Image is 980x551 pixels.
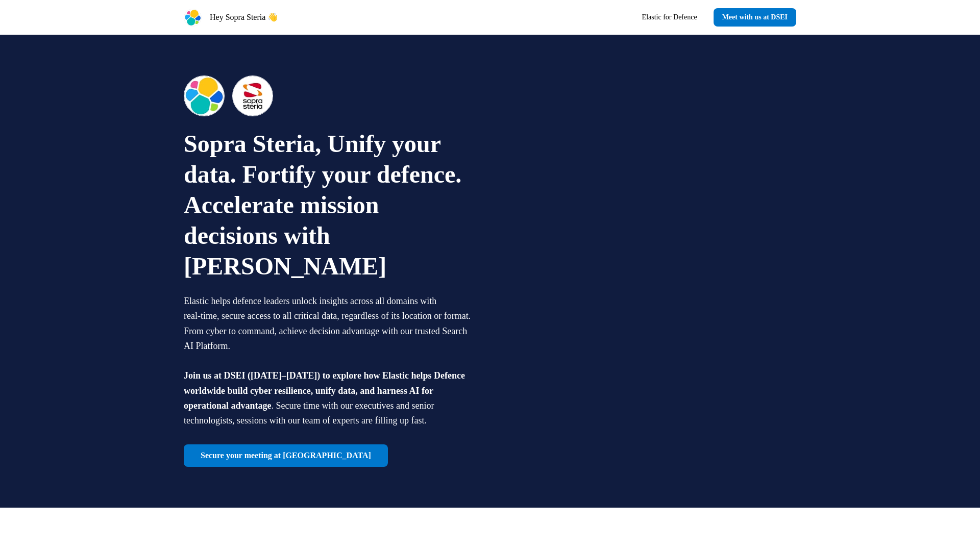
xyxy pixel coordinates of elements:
[184,311,471,351] span: real-time, secure access to all critical data, regardless of its location or format. From cyber t...
[210,11,278,23] p: Hey Sopra Steria 👋
[634,8,705,27] a: Elastic for Defence
[184,400,434,425] span: . Secure time with our executives and senior technologists, sessions with our team of experts are...
[184,444,388,467] a: Secure your meeting at [GEOGRAPHIC_DATA]
[184,370,465,411] span: Join us at DSEI ([DATE]–[DATE]) to explore how Elastic helps Defence worldwide build cyber resili...
[184,129,476,282] p: Sopra Steria, Unify your data. Fortify your defence. Accelerate mission decisions with [PERSON_NAME]
[714,8,796,27] a: Meet with us at DSEI
[184,296,436,306] span: Elastic helps defence leaders unlock insights across all domains with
